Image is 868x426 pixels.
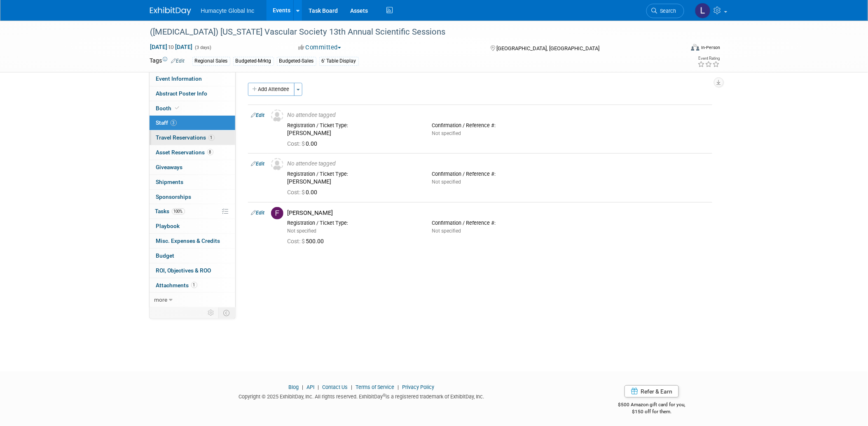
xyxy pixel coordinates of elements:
img: Unassigned-User-Icon.png [271,109,283,122]
div: Confirmation / Reference #: [432,122,564,129]
div: Registration / Ticket Type: [288,220,420,226]
div: Registration / Ticket Type: [288,122,420,129]
span: Not specified [432,228,461,234]
span: Cost: $ [288,140,306,147]
span: Sponsorships [156,193,192,200]
a: Search [646,4,684,18]
a: Contact Us [322,384,348,390]
div: In-Person [701,44,720,51]
div: 6' Table Display [319,57,359,65]
a: Edit [251,161,265,167]
img: Format-Inperson.png [691,44,700,51]
img: Unassigned-User-Icon.png [271,158,283,170]
span: (3 days) [194,45,212,50]
div: Event Format [636,43,721,55]
div: [PERSON_NAME] [288,178,420,186]
span: 0.00 [288,140,321,147]
span: [GEOGRAPHIC_DATA], [GEOGRAPHIC_DATA] [497,45,600,51]
img: F.jpg [271,207,283,219]
a: Misc. Expenses & Credits [150,234,235,248]
div: Regional Sales [192,57,230,65]
a: Edit [171,58,185,64]
button: Add Attendee [248,83,295,96]
span: | [300,384,305,390]
span: | [349,384,354,390]
i: Booth reservation complete [175,106,180,110]
span: 3 [171,120,177,126]
td: Tags [150,56,185,66]
span: Misc. Expenses & Credits [156,237,220,244]
span: Tasks [155,208,185,214]
div: Event Rating [697,56,720,61]
a: Terms of Service [356,384,394,390]
a: Event Information [150,72,235,86]
a: Travel Reservations1 [150,130,235,145]
span: [DATE] [DATE] [150,43,193,51]
div: Copyright © 2025 ExhibitDay, Inc. All rights reserved. ExhibitDay is a registered trademark of Ex... [150,391,573,400]
span: 0.00 [288,189,321,196]
span: Budget [156,252,175,259]
span: ROI, Objectives & ROO [156,267,211,274]
a: Playbook [150,219,235,233]
span: Humacyte Global Inc [201,7,255,14]
span: Cost: $ [288,189,306,196]
div: [PERSON_NAME] [288,209,709,217]
div: Budgeted-Sales [277,57,316,65]
a: API [306,384,314,390]
td: Personalize Event Tab Strip [204,307,219,318]
span: Not specified [432,130,461,136]
span: Staff [156,119,177,126]
a: ROI, Objectives & ROO [150,263,235,278]
a: Edit [251,112,265,118]
span: 8 [207,149,213,155]
a: Abstract Poster Info [150,86,235,101]
span: Giveaways [156,164,183,170]
div: Confirmation / Reference #: [432,171,564,177]
img: ExhibitDay [150,7,191,15]
a: more [150,293,235,307]
a: Giveaways [150,160,235,175]
div: Registration / Ticket Type: [288,171,420,177]
a: Refer & Earn [625,385,679,398]
td: Toggle Event Tabs [218,307,235,318]
div: $500 Amazon gift card for you, [585,396,718,415]
a: Sponsorships [150,190,235,204]
a: Booth [150,101,235,116]
button: Committed [295,43,344,52]
span: Search [657,8,676,14]
span: Attachments [156,282,197,289]
span: Event Information [156,75,202,82]
span: 1 [191,282,197,288]
div: ([MEDICAL_DATA]) [US_STATE] Vascular Society 13th Annual Scientific Sessions [147,25,672,40]
a: Shipments [150,175,235,189]
div: $150 off for them. [585,408,718,415]
span: 1 [208,135,215,141]
a: Edit [251,210,265,216]
span: Travel Reservations [156,134,215,141]
div: Confirmation / Reference #: [432,220,564,226]
span: Not specified [432,179,461,185]
img: Linda Hamilton [695,3,711,19]
sup: ® [383,393,386,398]
div: No attendee tagged [288,160,709,168]
div: [PERSON_NAME] [288,130,420,137]
span: 500.00 [288,238,328,244]
span: | [316,384,321,390]
span: Shipments [156,179,184,185]
a: Budget [150,249,235,263]
span: | [395,384,401,390]
span: Booth [156,105,181,112]
a: Tasks100% [150,204,235,219]
span: 100% [172,208,185,214]
span: Cost: $ [288,238,306,244]
span: Playbook [156,223,180,229]
a: Privacy Policy [402,384,434,390]
a: Attachments1 [150,278,235,293]
span: more [154,296,168,303]
a: Staff3 [150,116,235,130]
span: Asset Reservations [156,149,213,156]
div: Budgeted-Mrktg [233,57,274,65]
span: to [168,44,175,50]
span: Not specified [288,228,317,234]
a: Asset Reservations8 [150,145,235,160]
